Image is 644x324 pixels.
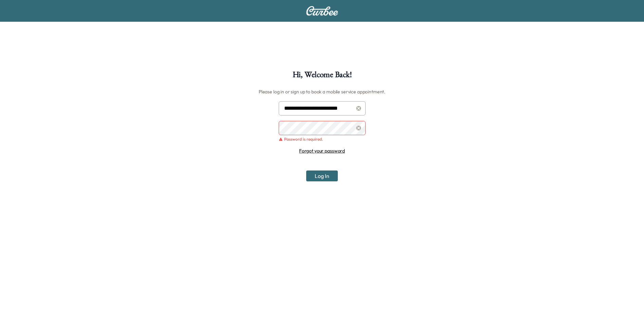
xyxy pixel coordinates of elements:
a: Forgot your password [299,148,345,154]
button: Log In [306,170,338,181]
h6: Please log in or sign up to book a mobile service appointment. [259,86,385,97]
img: Curbee Logo [306,6,338,16]
h1: Hi, Welcome Back! [293,71,352,82]
div: Password is required. [279,137,366,142]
